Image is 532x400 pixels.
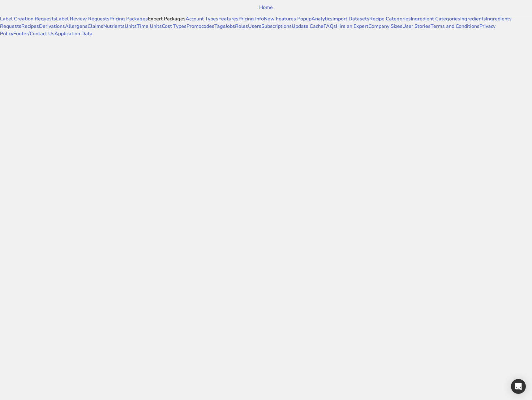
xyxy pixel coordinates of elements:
a: Company Sizes [368,23,402,30]
a: Account Types [186,15,218,22]
a: Allergens [65,23,88,30]
a: Users [248,23,261,30]
a: Time Units [137,23,162,30]
a: Recipe Categories [369,15,411,22]
a: Nutrients [103,23,125,30]
a: Features [218,15,238,22]
a: Ingredients [460,15,486,22]
a: Analytics [311,15,332,22]
a: Recipes [21,23,39,30]
a: Roles [235,23,248,30]
a: Terms and Conditions [431,23,479,30]
a: Footer/Contact Us [13,30,54,37]
a: Update Cache [292,23,324,30]
a: New Features Popup [264,15,311,22]
a: Jobs [225,23,235,30]
a: Units [125,23,137,30]
a: Expert Packages [148,15,186,22]
a: Application Data [54,30,92,37]
a: Import Datasets [332,15,369,22]
a: Pricing Info [238,15,264,22]
div: Open Intercom Messenger [511,379,526,394]
a: FAQs [324,23,336,30]
a: Claims [88,23,103,30]
a: Tags [214,23,225,30]
a: Subscriptions [261,23,292,30]
a: Ingredient Categories [411,15,460,22]
a: Derivations [39,23,65,30]
a: Label Review Requests [56,15,109,22]
a: Cost Types [162,23,187,30]
a: Promocodes [187,23,214,30]
a: Hire an Expert [336,23,368,30]
a: Pricing Packages [109,15,148,22]
a: User Stories [402,23,431,30]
